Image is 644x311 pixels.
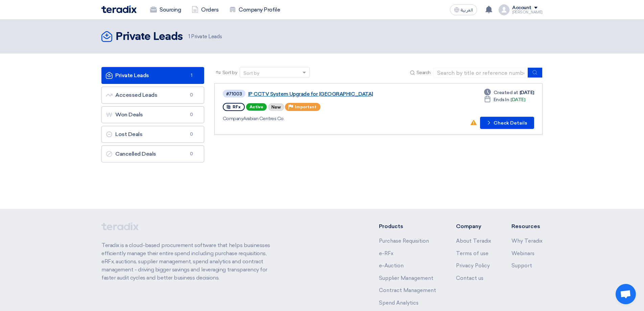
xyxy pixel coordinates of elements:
[512,10,543,14] div: [PERSON_NAME]
[233,105,241,109] span: RFx
[499,4,509,15] img: profile_test.png
[379,300,419,306] a: Spend Analytics
[101,106,204,123] a: Won Deals0
[188,111,196,118] span: 0
[223,115,419,122] div: Arabian Centres Co.
[248,91,417,97] a: IP CCTV System Upgrade for [GEOGRAPHIC_DATA]
[484,96,525,103] div: [DATE]
[188,151,196,157] span: 0
[222,69,237,76] span: Sort by
[224,2,285,17] a: Company Profile
[379,238,429,244] a: Purchase Requisition
[295,105,316,109] span: Important
[484,89,534,96] div: [DATE]
[145,2,186,17] a: Sourcing
[379,263,404,269] a: e-Auction
[511,222,543,230] li: Resources
[494,96,509,103] span: Ends In
[188,72,196,79] span: 1
[101,146,204,162] a: Cancelled Deals0
[186,2,224,17] a: Orders
[456,263,490,269] a: Privacy Policy
[116,30,183,44] h2: Private Leads
[494,89,518,96] span: Created at
[188,34,190,40] span: 1
[188,92,196,98] span: 0
[223,116,243,121] span: Company
[101,241,278,282] p: Teradix is a cloud-based procurement software that helps businesses efficiently manage their enti...
[188,131,196,138] span: 0
[433,68,528,78] input: Search by title or reference number
[461,8,473,13] span: العربية
[379,250,393,257] a: e-RFx
[268,103,284,111] div: New
[456,238,491,244] a: About Teradix
[450,4,477,15] button: العربية
[456,222,491,230] li: Company
[101,5,137,13] img: Teradix logo
[226,92,242,96] div: #71003
[512,5,531,11] div: Account
[511,238,543,244] a: Why Teradix
[511,263,532,269] a: Support
[243,70,259,77] div: Sort by
[416,69,431,76] span: Search
[101,87,204,104] a: Accessed Leads0
[480,117,534,129] button: Check Details
[379,275,433,281] a: Supplier Management
[246,103,267,111] span: Active
[379,287,436,293] a: Contract Management
[101,67,204,84] a: Private Leads1
[511,250,534,257] a: Webinars
[456,250,488,257] a: Terms of use
[456,275,483,281] a: Contact us
[101,126,204,143] a: Lost Deals0
[379,222,436,230] li: Products
[188,33,222,41] span: Private Leads
[616,284,636,304] a: Open chat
